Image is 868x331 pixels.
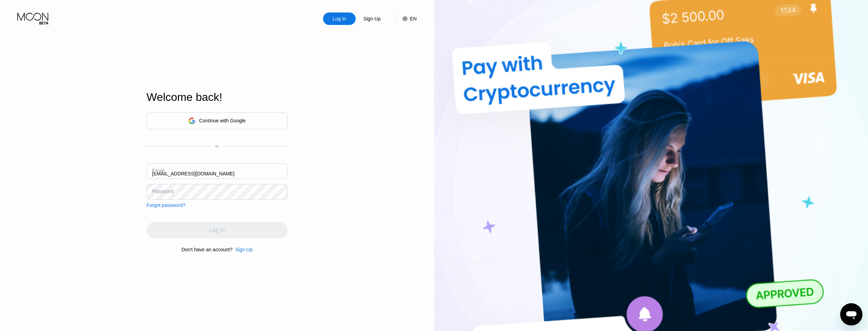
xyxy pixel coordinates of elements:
div: Sign Up [356,12,388,25]
div: Don't have an account? [182,247,233,252]
div: Sign Up [363,15,381,22]
iframe: Nút để khởi chạy cửa sổ nhắn tin [840,303,862,325]
div: Log In [332,15,347,22]
div: or [215,144,219,149]
div: Continue with Google [199,118,246,123]
div: Sign Up [235,247,253,252]
div: Continue with Google [147,112,288,129]
div: Log In [323,12,356,25]
div: Forgot password? [147,202,185,208]
div: Password [152,189,173,194]
div: Welcome back! [147,91,288,104]
div: EN [395,12,416,25]
div: Email [152,168,164,173]
div: EN [410,16,416,21]
div: Sign Up [232,247,253,252]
